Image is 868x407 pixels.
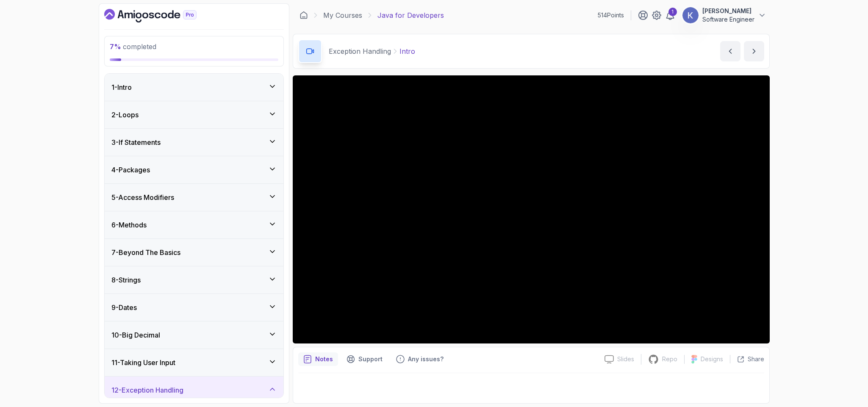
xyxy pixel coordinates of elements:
img: user profile image [682,7,699,23]
button: 3-If Statements [105,129,283,156]
p: Designs [701,355,723,363]
button: 12-Exception Handling [105,377,283,404]
p: Intro [399,46,415,56]
p: Repo [662,355,677,363]
p: Exception Handling [329,46,391,56]
button: 5-Access Modifiers [105,184,283,211]
button: 1-Intro [105,74,283,101]
p: Any issues? [408,355,444,363]
span: 7 % [110,42,121,51]
a: My Courses [323,10,362,20]
a: 1 [665,10,675,20]
p: Share [748,355,764,363]
p: Support [358,355,383,363]
button: Support button [341,352,388,366]
button: 10-Big Decimal [105,321,283,349]
h3: 12 - Exception Handling [111,385,183,395]
button: 11-Taking User Input [105,349,283,376]
span: completed [110,42,156,51]
h3: 11 - Taking User Input [111,357,175,368]
h3: 5 - Access Modifiers [111,192,174,202]
h3: 8 - Strings [111,275,141,285]
a: Dashboard [300,11,308,19]
h3: 9 - Dates [111,302,137,313]
button: notes button [298,352,338,366]
button: 6-Methods [105,211,283,238]
p: Slides [617,355,634,363]
button: 8-Strings [105,266,283,293]
h3: 3 - If Statements [111,137,161,147]
p: Notes [315,355,333,363]
button: user profile image[PERSON_NAME]Software Engineer [682,7,766,24]
p: [PERSON_NAME] [702,7,754,15]
p: 514 Points [598,11,624,19]
button: 9-Dates [105,294,283,321]
p: Software Engineer [702,15,754,24]
button: 2-Loops [105,101,283,128]
div: 1 [668,8,677,16]
h3: 10 - Big Decimal [111,330,160,340]
h3: 6 - Methods [111,220,147,230]
iframe: 1 - Intro [293,75,770,343]
button: 4-Packages [105,156,283,183]
h3: 1 - Intro [111,82,132,92]
p: Java for Developers [377,10,444,20]
button: previous content [720,41,740,61]
button: Share [730,355,764,363]
button: next content [744,41,764,61]
h3: 4 - Packages [111,165,150,175]
a: Dashboard [104,9,216,22]
button: Feedback button [391,352,449,366]
button: 7-Beyond The Basics [105,239,283,266]
h3: 2 - Loops [111,110,139,120]
h3: 7 - Beyond The Basics [111,247,180,257]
